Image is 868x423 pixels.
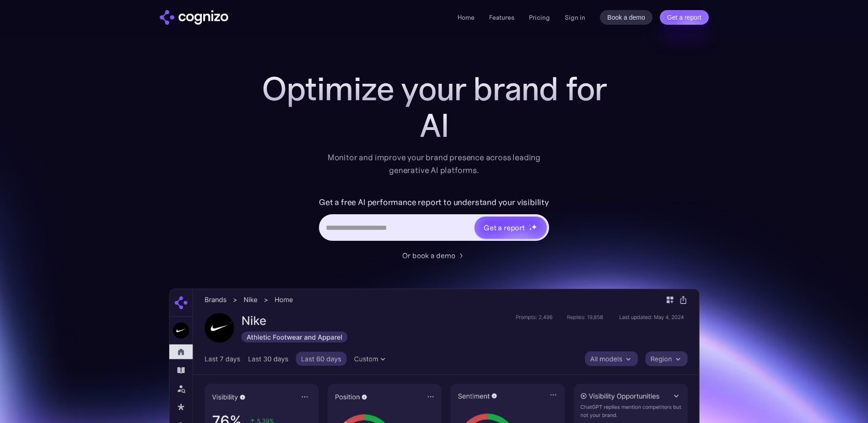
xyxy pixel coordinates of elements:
[531,224,537,230] img: star
[529,228,532,231] img: star
[251,107,617,144] div: AI
[529,224,530,226] img: star
[319,195,549,210] label: Get a free AI performance report to understand your visibility
[160,10,228,25] img: cognizo logo
[402,250,455,261] div: Or book a demo
[322,151,547,177] div: Monitor and improve your brand presence across leading generative AI platforms.
[489,13,514,22] a: Features
[484,222,525,233] div: Get a report
[402,250,466,261] a: Or book a demo
[660,10,709,25] a: Get a report
[458,13,474,22] a: Home
[474,216,548,239] a: Get a reportstarstarstar
[319,195,549,245] form: Hero URL Input Form
[529,13,550,22] a: Pricing
[600,10,652,25] a: Book a demo
[565,12,585,23] a: Sign in
[160,10,228,25] a: home
[251,70,617,107] h1: Optimize your brand for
